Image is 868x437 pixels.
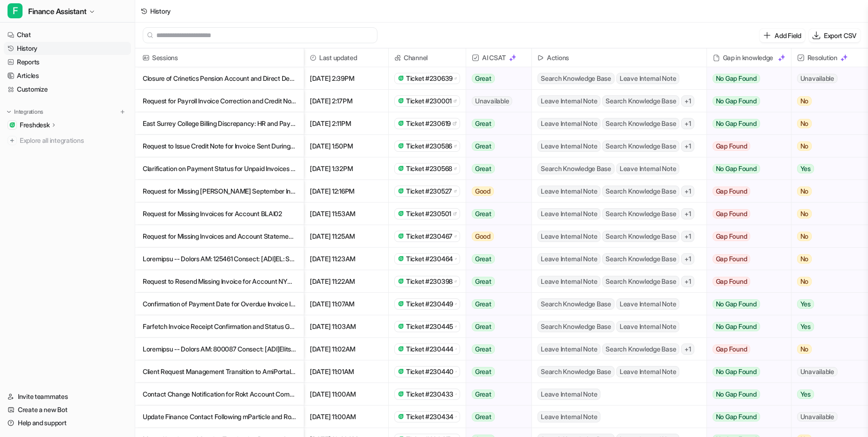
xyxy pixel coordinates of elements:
[538,276,600,287] span: Leave Internal Note
[602,343,679,355] span: Search Knowledge Base
[4,403,131,416] a: Create a new Bot
[398,141,457,151] a: Ticket #230586
[538,253,600,265] span: Leave Internal Note
[308,293,384,315] span: [DATE] 11:07AM
[472,96,512,106] span: Unavailable
[707,270,784,293] button: Gap Found
[797,322,814,331] span: Yes
[713,390,760,399] span: No Gap Found
[681,140,694,152] span: + 1
[809,29,860,42] button: Export CSV
[308,180,384,203] span: [DATE] 12:16PM
[538,73,615,84] span: Search Knowledge Base
[308,225,384,248] span: [DATE] 11:25AM
[119,109,126,115] img: menu_add.svg
[143,338,296,360] p: Loremipsu -- Dolors AM: 800087 Consect: [ADI]Elits doe Tempori Utlaboreet Dolorem AliQuaeni (Admi...
[143,315,296,338] p: Farfetch Invoice Receipt Confirmation and Status Guidance
[406,322,453,331] span: Ticket #230445
[707,338,784,360] button: Gap Found
[602,231,679,242] span: Search Knowledge Base
[398,414,404,420] img: freshdesk
[713,164,760,173] span: No Gap Found
[406,141,452,151] span: Ticket #230586
[707,90,784,112] button: No Gap Found
[472,277,495,286] span: Great
[472,187,494,196] span: Good
[406,164,452,173] span: Ticket #230568
[398,233,404,239] img: freshdesk
[797,96,812,106] span: No
[711,48,787,67] div: Gap in knowledge
[538,95,600,107] span: Leave Internal Note
[8,3,23,18] span: F
[406,277,453,286] span: Ticket #230398
[143,135,296,157] p: Request to Issue Credit Note for Invoice Sent During Free Trial Period
[616,366,679,377] span: Leave Internal Note
[797,187,812,196] span: No
[398,323,404,329] img: freshdesk
[398,98,404,104] img: freshdesk
[308,338,384,360] span: [DATE] 11:02AM
[707,135,784,157] button: Gap Found
[713,277,751,286] span: Gap Found
[406,299,453,309] span: Ticket #230449
[713,141,751,151] span: Gap Found
[713,232,751,241] span: Gap Found
[681,118,694,129] span: + 1
[308,248,384,270] span: [DATE] 11:23AM
[538,321,615,332] span: Search Knowledge Base
[398,299,457,309] a: Ticket #230449
[538,186,600,197] span: Leave Internal Note
[398,120,404,126] img: freshdesk
[472,209,495,218] span: Great
[707,112,784,135] button: No Gap Found
[4,83,131,96] a: Customize
[538,118,600,129] span: Leave Internal Note
[308,270,384,293] span: [DATE] 11:22AM
[398,165,404,172] img: freshdesk
[472,141,495,151] span: Great
[398,75,404,81] img: freshdesk
[707,383,784,406] button: No Gap Found
[616,163,679,174] span: Leave Internal Note
[398,188,404,194] img: freshdesk
[466,135,526,157] button: Great
[398,187,457,196] a: Ticket #230527
[466,360,526,383] button: Great
[308,67,384,90] span: [DATE] 2:39PM
[797,164,814,173] span: Yes
[616,73,679,84] span: Leave Internal Note
[466,248,526,270] button: Great
[472,322,495,331] span: Great
[6,109,12,115] img: expand menu
[398,143,404,149] img: freshdesk
[398,277,457,286] a: Ticket #230398
[143,203,296,225] p: Request for Missing Invoices for Account BLAI02
[797,74,837,83] span: Unavailable
[466,383,526,406] button: Great
[392,48,462,67] span: Channel
[143,248,296,270] p: Loremipsu -- Dolors AM: 125461 Consect: [ADI]EL: Seddoe TEM439-649747/ I/U LABO28 Etdolor Magn: A...
[681,95,694,107] span: + 1
[398,390,457,399] a: Ticket #230433
[681,343,694,355] span: + 1
[472,119,495,128] span: Great
[713,254,751,264] span: Gap Found
[308,315,384,338] span: [DATE] 11:03AM
[466,338,526,360] button: Great
[760,29,805,42] button: Add Field
[143,270,296,293] p: Request to Resend Missing Invoice for Account NYNA01
[406,74,453,83] span: Ticket #230639
[398,211,404,217] img: freshdesk
[681,208,694,219] span: + 1
[398,391,404,397] img: freshdesk
[4,416,131,429] a: Help and support
[398,301,404,307] img: freshdesk
[398,96,457,106] a: Ticket #230001
[797,119,812,128] span: No
[398,74,457,83] a: Ticket #230639
[602,276,679,287] span: Search Knowledge Base
[707,293,784,315] button: No Gap Found
[308,203,384,225] span: [DATE] 11:53AM
[616,321,679,332] span: Leave Internal Note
